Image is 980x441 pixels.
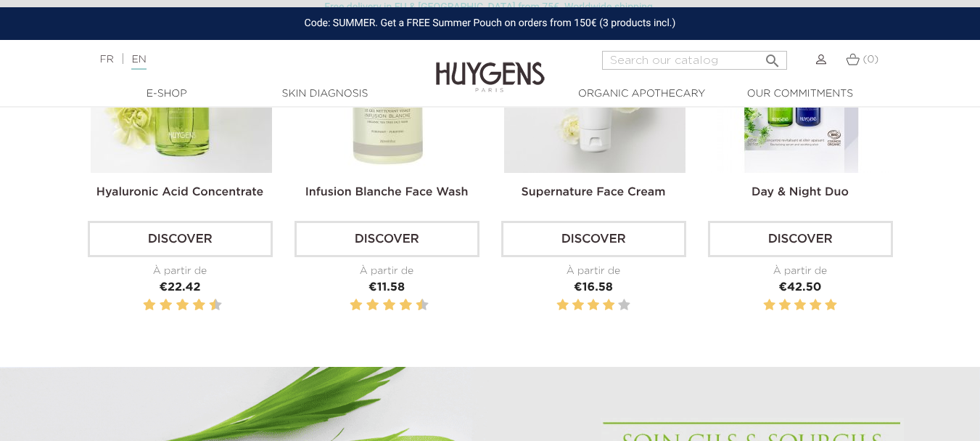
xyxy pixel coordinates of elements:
[295,221,479,257] a: Discover
[207,296,209,315] label: 9
[588,296,599,315] label: 3
[752,187,849,198] a: Day & Night Duo
[810,296,821,315] label: 4
[179,296,186,315] label: 6
[305,187,469,198] a: Infusion Blanche Face Wash
[195,296,202,315] label: 8
[347,296,349,315] label: 1
[369,296,376,315] label: 4
[522,187,666,198] a: Supernature Face Cream
[759,46,786,66] button: 
[728,86,873,102] a: Our commitments
[353,296,360,315] label: 2
[574,282,613,294] span: €16.58
[708,264,893,279] div: À partir de
[363,296,366,315] label: 3
[764,48,781,65] i: 
[157,296,159,315] label: 3
[572,296,584,315] label: 2
[501,264,686,279] div: À partir de
[779,296,791,315] label: 2
[402,296,409,315] label: 8
[146,296,153,315] label: 2
[159,282,200,294] span: €22.42
[603,296,614,315] label: 4
[397,296,399,315] label: 7
[131,54,146,70] a: EN
[557,296,569,315] label: 1
[252,86,398,102] a: Skin Diagnosis
[368,282,405,294] span: €11.58
[93,51,398,68] div: |
[100,54,114,65] a: FR
[764,296,775,315] label: 1
[386,296,393,315] label: 6
[173,296,176,315] label: 5
[825,296,836,315] label: 5
[419,296,426,315] label: 10
[295,264,479,279] div: À partir de
[94,86,239,102] a: E-Shop
[618,296,630,315] label: 5
[862,54,878,65] span: (0)
[708,221,893,257] a: Discover
[413,296,416,315] label: 9
[436,39,545,94] img: Huygens
[212,296,219,315] label: 10
[779,282,822,294] span: €42.50
[140,296,142,315] label: 1
[569,86,715,102] a: Organic Apothecary
[602,51,787,70] input: Search
[380,296,382,315] label: 5
[190,296,192,315] label: 7
[162,296,170,315] label: 4
[794,296,806,315] label: 3
[88,264,273,279] div: À partir de
[88,221,273,257] a: Discover
[96,187,264,198] a: Hyaluronic Acid Concentrate
[501,221,686,257] a: Discover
